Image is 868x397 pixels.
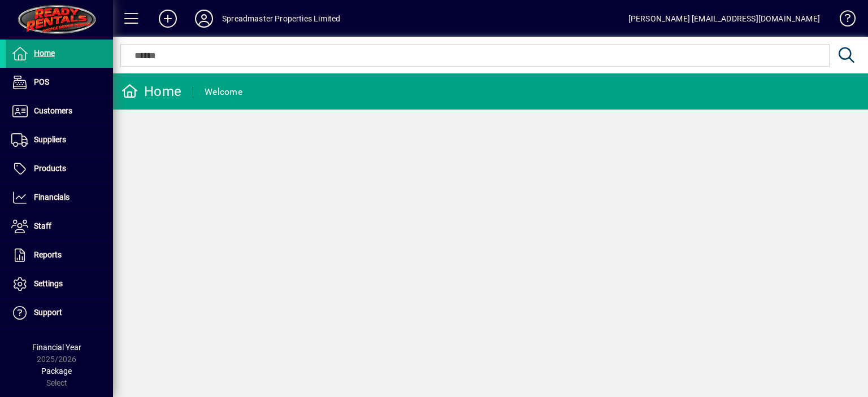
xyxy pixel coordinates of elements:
a: Suppliers [6,126,113,154]
a: Products [6,155,113,183]
a: POS [6,68,113,97]
a: Support [6,299,113,327]
button: Profile [186,8,222,29]
span: Products [34,164,66,173]
a: Financials [6,184,113,212]
span: Reports [34,250,62,259]
div: Home [121,82,181,101]
span: Settings [34,279,63,288]
a: Staff [6,212,113,241]
span: Staff [34,221,51,230]
button: Add [150,8,186,29]
a: Settings [6,270,113,298]
div: Welcome [205,83,242,101]
div: Spreadmaster Properties Limited [222,10,340,28]
span: Financial Year [32,343,81,352]
span: Package [41,367,72,376]
span: Home [34,49,55,58]
a: Customers [6,97,113,125]
span: POS [34,77,49,86]
span: Suppliers [34,135,66,144]
span: Financials [34,193,70,202]
a: Reports [6,241,113,269]
a: Knowledge Base [831,2,854,39]
span: Support [34,308,62,317]
div: [PERSON_NAME] [EMAIL_ADDRESS][DOMAIN_NAME] [628,10,820,28]
span: Customers [34,106,72,115]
